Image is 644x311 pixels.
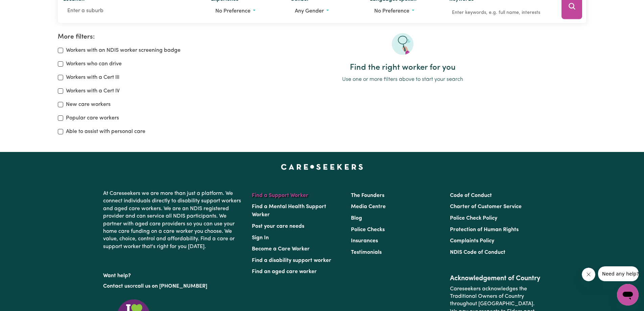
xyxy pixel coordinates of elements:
[252,224,304,229] a: Post your care needs
[66,87,120,95] label: Workers with a Cert IV
[66,114,119,122] label: Popular care workers
[58,33,211,41] h2: More filters:
[215,8,251,14] span: No preference
[4,5,41,10] span: Need any help?
[351,216,362,221] a: Blog
[252,269,317,274] a: Find an aged care worker
[103,280,244,293] p: or
[103,269,244,280] p: Want help?
[295,8,324,14] span: Any gender
[450,250,505,255] a: NDIS Code of Conduct
[66,101,111,109] label: New care workers
[351,204,386,209] a: Media Centre
[103,284,130,289] a: Contact us
[281,164,363,170] a: Careseekers home page
[450,238,494,244] a: Complaints Policy
[450,274,541,283] h2: Acknowledgement of Country
[351,238,378,244] a: Insurances
[351,227,385,232] a: Police Checks
[211,5,280,18] button: Worker experience options
[450,204,522,209] a: Charter of Customer Service
[450,216,497,221] a: Police Check Policy
[351,193,384,198] a: The Founders
[582,268,595,281] iframe: Close message
[66,73,119,82] label: Workers with a Cert III
[252,235,269,241] a: Sign In
[66,128,145,136] label: Able to assist with personal care
[63,5,200,17] input: Enter a suburb
[450,227,519,232] a: Protection of Human Rights
[449,7,552,18] input: Enter keywords, e.g. full name, interests
[252,193,308,198] a: Find a Support Worker
[617,284,639,306] iframe: Button to launch messaging window
[290,5,359,18] button: Worker gender preference
[66,60,122,68] label: Workers who can drive
[135,284,207,289] a: call us on [PHONE_NUMBER]
[252,246,310,252] a: Become a Care Worker
[370,5,438,18] button: Worker language preferences
[374,8,409,14] span: No preference
[103,187,244,253] p: At Careseekers we are more than just a platform. We connect individuals directly to disability su...
[252,204,326,218] a: Find a Mental Health Support Worker
[351,250,382,255] a: Testimonials
[598,266,639,281] iframe: Message from company
[252,258,331,263] a: Find a disability support worker
[450,193,492,198] a: Code of Conduct
[66,46,181,54] label: Workers with an NDIS worker screening badge
[219,63,586,73] h2: Find the right worker for you
[219,75,586,84] p: Use one or more filters above to start your search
